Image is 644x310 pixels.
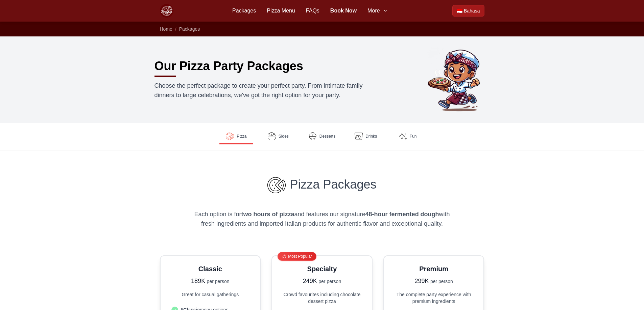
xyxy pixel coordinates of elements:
[261,128,295,144] a: Sides
[280,264,364,274] h3: Specialty
[330,7,357,15] a: Book Now
[267,177,286,193] img: Pizza
[425,47,490,112] img: Bali Pizza Party Packages
[237,134,246,139] span: Pizza
[306,7,319,15] a: FAQs
[226,132,234,140] img: Pizza
[179,26,200,32] a: Packages
[367,7,388,15] button: More
[392,264,476,274] h3: Premium
[192,209,452,228] p: Each option is for and features our signature with fresh ingredients and imported Italian product...
[232,7,256,15] a: Packages
[365,134,377,139] span: Drinks
[169,264,252,274] h3: Classic
[414,278,429,284] span: 299K
[154,59,303,73] h1: Our Pizza Party Packages
[303,128,341,144] a: Desserts
[268,132,276,140] img: Sides
[349,128,383,144] a: Drinks
[160,4,173,18] img: Bali Pizza Party Logo
[410,134,417,139] span: Fun
[464,7,480,14] span: Bahasa
[303,278,317,284] span: 249K
[399,132,407,140] img: Fun
[319,134,335,139] span: Desserts
[154,81,382,100] p: Choose the perfect package to create your perfect party. From intimate family dinners to large ce...
[219,128,253,144] a: Pizza
[309,132,317,140] img: Desserts
[192,177,452,193] h3: Pizza Packages
[392,291,476,305] p: The complete party experience with premium ingredients
[207,279,230,284] span: per person
[430,279,453,284] span: per person
[241,211,294,218] strong: two hours of pizza
[280,291,364,305] p: Crowd favourites including chocolate dessert pizza
[191,278,205,284] span: 189K
[318,279,341,284] span: per person
[267,7,295,15] a: Pizza Menu
[160,26,172,32] a: Home
[279,134,289,139] span: Sides
[288,254,312,259] span: Most Popular
[365,211,439,218] strong: 48-hour fermented dough
[282,254,286,258] img: Thumbs up
[175,26,176,32] li: /
[367,7,380,15] span: More
[391,128,425,144] a: Fun
[169,291,252,298] p: Great for casual gatherings
[452,5,484,17] a: Beralih ke Bahasa Indonesia
[355,132,363,140] img: Drinks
